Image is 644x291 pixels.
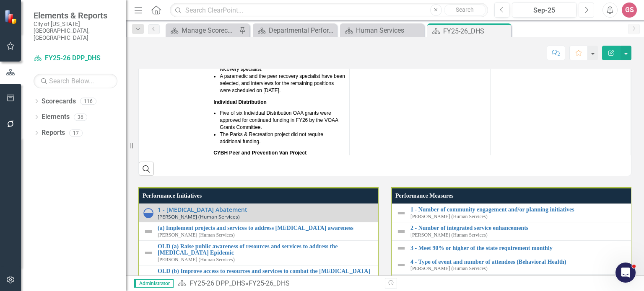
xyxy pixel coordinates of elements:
[410,259,631,265] a: 4 - Type of event and number of attendees (Behavioral Health)
[139,265,378,290] td: Double-Click to Edit Right Click for Context Menu
[143,227,153,237] img: Not Defined
[213,99,267,105] strong: Individual Distribution
[220,73,345,93] span: A paramedic and the peer recovery specialist have been selected, and interviews for the remaining...
[158,225,374,231] a: (a) Implement projects and services to address [MEDICAL_DATA] awareness
[396,227,406,237] img: Not Defined
[512,3,576,18] button: Sep-25
[4,10,19,24] img: ClearPoint Strategy
[342,25,422,36] a: Human Services
[158,232,235,238] small: [PERSON_NAME] (Human Services)
[80,98,96,105] div: 116
[139,204,378,222] td: Double-Click to Edit Right Click for Context Menu
[158,206,374,213] a: 1 - [MEDICAL_DATA] Abatement
[356,25,422,36] div: Human Services
[143,248,153,258] img: Not Defined
[158,214,240,219] small: [PERSON_NAME] (Human Services)
[392,240,636,256] td: Double-Click to Edit Right Click for Context Menu
[249,279,290,287] div: FY25-26_DHS
[143,208,153,218] img: In Progress
[139,240,378,265] td: Double-Click to Edit Right Click for Context Menu
[158,257,235,263] small: [PERSON_NAME] (Human Services)
[396,260,406,270] img: Not Defined
[158,268,374,281] a: OLD (b) Improve access to resources and services to combat the [MEDICAL_DATA] Epidemic
[178,279,379,288] div: »
[410,266,488,271] small: [PERSON_NAME] (Human Services)
[139,222,378,241] td: Double-Click to Edit Right Click for Context Menu
[34,10,117,21] span: Elements & Reports
[190,279,245,287] a: FY25-26 DPP_DHS
[622,3,637,18] button: GS
[158,243,374,256] a: OLD (a) Raise public awareness of resources and services to address the [MEDICAL_DATA] Epidemic
[69,129,83,136] div: 17
[143,273,153,283] img: Not Defined
[515,5,574,15] div: Sep-25
[182,25,237,36] div: Manage Scorecards
[392,204,636,222] td: Double-Click to Edit Right Click for Context Menu
[410,225,631,231] a: 2 - Number of integrated service enhancements
[392,222,636,241] td: Double-Click to Edit Right Click for Context Menu
[410,245,631,251] a: 3 - Meet 90% or higher of the state requirement monthly
[34,54,117,63] a: FY25-26 DPP_DHS
[410,214,488,219] small: [PERSON_NAME] (Human Services)
[74,113,87,121] div: 36
[42,128,65,138] a: Reports
[392,256,636,274] td: Double-Click to Edit Right Click for Context Menu
[34,74,117,88] input: Search Below...
[134,279,174,288] span: Administrator
[396,208,406,218] img: Not Defined
[269,25,335,36] div: Departmental Performance Plans - 3 Columns
[34,21,117,41] small: City of [US_STATE][GEOGRAPHIC_DATA], [GEOGRAPHIC_DATA]
[615,263,636,283] iframe: Intercom live chat
[410,206,631,213] a: 1 - Number of community engagement and/or planning initiatives
[168,25,237,36] a: Manage Scorecards
[42,97,76,106] a: Scorecards
[220,131,323,144] span: The Parks & Recreation project did not require additional funding.
[42,112,70,122] a: Elements
[213,150,306,156] strong: CYBH Peer and Prevention Van Project
[444,4,486,16] button: Search
[170,3,488,18] input: Search ClearPoint...
[410,232,488,238] small: [PERSON_NAME] (Human Services)
[220,45,338,72] span: Collaboration began with EMS on the Impact Co-response Program, and recruitment is underway for 2...
[255,25,335,36] a: Departmental Performance Plans - 3 Columns
[443,26,509,36] div: FY25-26_DHS
[220,110,338,130] span: Five of six Individual Distribution OAA grants were approved for continued funding in FY26 by the...
[396,243,406,253] img: Not Defined
[456,6,474,13] span: Search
